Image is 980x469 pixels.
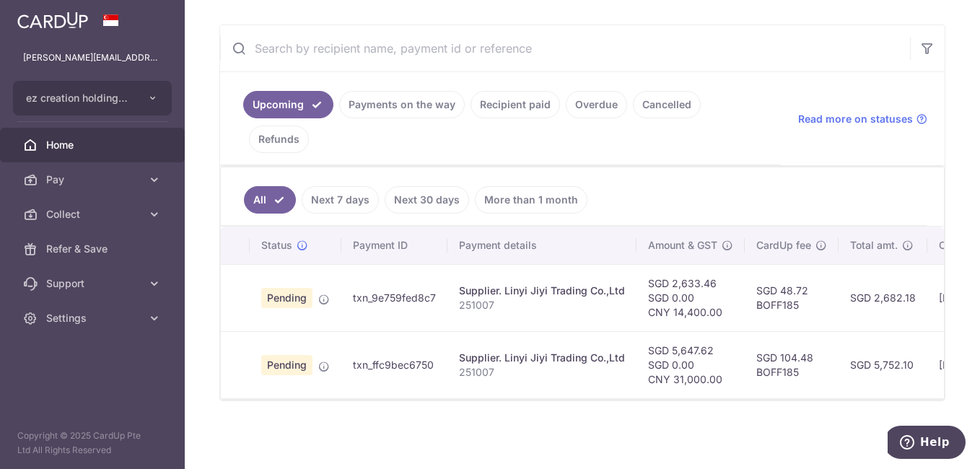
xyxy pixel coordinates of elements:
[46,276,141,291] span: Support
[636,264,745,331] td: SGD 2,633.46 SGD 0.00 CNY 14,400.00
[46,207,141,222] span: Collect
[745,331,839,398] td: SGD 104.48 BOFF185
[46,242,141,256] span: Refer & Save
[23,51,162,65] p: [PERSON_NAME][EMAIL_ADDRESS][DOMAIN_NAME]
[341,331,447,398] td: txn_ffc9bec6750
[341,264,447,331] td: txn_9e759fed8c7
[17,12,88,29] img: CardUp
[633,91,701,118] a: Cancelled
[756,238,811,253] span: CardUp fee
[447,227,636,264] th: Payment details
[636,331,745,398] td: SGD 5,647.62 SGD 0.00 CNY 31,000.00
[385,186,469,214] a: Next 30 days
[839,264,927,331] td: SGD 2,682.18
[261,288,312,308] span: Pending
[839,331,927,398] td: SGD 5,752.10
[850,238,898,253] span: Total amt.
[46,311,141,325] span: Settings
[888,426,966,462] iframe: Opens a widget where you can find more information
[302,186,379,214] a: Next 7 days
[341,227,447,264] th: Payment ID
[459,298,625,312] p: 251007
[13,81,172,115] button: ez creation holdings pte ltd
[249,126,309,153] a: Refunds
[798,112,913,126] span: Read more on statuses
[475,186,587,214] a: More than 1 month
[459,284,625,298] div: Supplier. Linyi Jiyi Trading Co.,Ltd
[244,186,296,214] a: All
[46,172,141,187] span: Pay
[566,91,627,118] a: Overdue
[243,91,333,118] a: Upcoming
[220,25,910,71] input: Search by recipient name, payment id or reference
[798,112,927,126] a: Read more on statuses
[26,91,133,105] span: ez creation holdings pte ltd
[261,355,312,375] span: Pending
[648,238,717,253] span: Amount & GST
[46,138,141,152] span: Home
[339,91,465,118] a: Payments on the way
[459,351,625,365] div: Supplier. Linyi Jiyi Trading Co.,Ltd
[261,238,292,253] span: Status
[471,91,560,118] a: Recipient paid
[745,264,839,331] td: SGD 48.72 BOFF185
[459,365,625,380] p: 251007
